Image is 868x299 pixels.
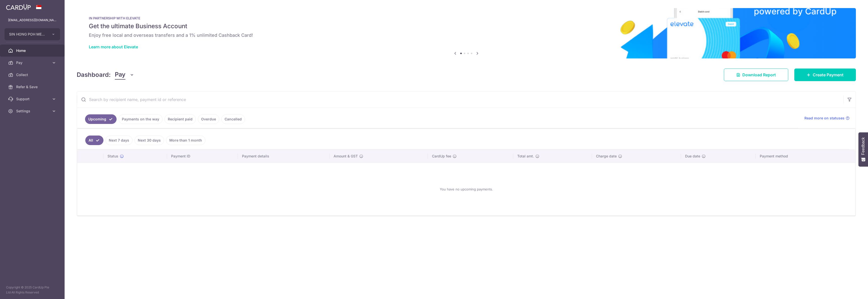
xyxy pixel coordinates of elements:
span: Pay [16,60,49,65]
span: Home [16,48,49,53]
button: SIN HONG POH METAL TRADING [5,28,60,40]
th: Payment method [756,150,855,163]
h5: Get the ultimate Business Account [89,22,844,30]
a: Learn more about Elevate [89,44,138,49]
img: CardUp [6,4,31,10]
span: Read more on statuses [804,116,845,121]
p: [EMAIL_ADDRESS][DOMAIN_NAME] [8,18,57,23]
th: Payment details [238,150,330,163]
a: Download Report [724,69,788,81]
span: Create Payment [813,72,844,78]
input: Search by recipient name, payment id or reference [77,91,844,108]
a: Next 30 days [134,136,164,145]
span: Total amt. [517,154,534,159]
button: Pay [115,70,134,80]
h6: Enjoy free local and overseas transfers and a 1% unlimited Cashback Card! [89,32,844,38]
a: Read more on statuses [804,116,850,121]
span: Due date [685,154,700,159]
span: Collect [16,72,49,77]
span: Download Report [742,72,776,78]
a: All [85,136,103,145]
span: Feedback [861,137,865,155]
span: Charge date [596,154,617,159]
a: More than 1 month [166,136,205,145]
h4: Dashboard: [77,70,111,79]
div: You have no upcoming payments. [83,167,849,211]
span: SIN HONG POH METAL TRADING [9,32,46,37]
a: Cancelled [221,114,245,124]
th: Payment ID [167,150,238,163]
a: Payments on the way [119,114,162,124]
span: CardUp fee [432,154,451,159]
a: Overdue [198,114,219,124]
a: Next 7 days [105,136,132,145]
span: Settings [16,109,49,114]
a: Create Payment [794,69,856,81]
img: Renovation banner [77,8,856,58]
p: IN PARTNERSHIP WITH ELEVATE [89,16,844,20]
span: Amount & GST [334,154,358,159]
button: Feedback - Show survey [858,132,868,167]
span: Refer & Save [16,84,49,89]
a: Upcoming [85,114,117,124]
span: Status [107,154,118,159]
a: Recipient paid [165,114,196,124]
span: Pay [115,70,125,80]
span: Support [16,96,49,102]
